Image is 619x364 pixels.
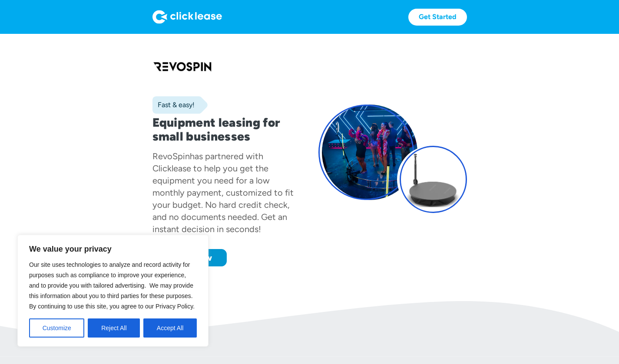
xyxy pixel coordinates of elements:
[88,318,140,338] button: Reject All
[152,101,195,109] div: Fast & easy!
[143,318,197,338] button: Accept All
[152,10,222,24] img: Logo
[152,115,301,143] h1: Equipment leasing for small businesses
[29,261,195,310] span: Our site uses technologies to analyze and record activity for purposes such as compliance to impr...
[152,151,294,234] div: has partnered with Clicklease to help you get the equipment you need for a low monthly payment, c...
[152,151,190,161] div: RevoSpin
[29,318,84,338] button: Customize
[29,244,197,254] p: We value your privacy
[408,9,467,26] a: Get Started
[17,235,209,347] div: We value your privacy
